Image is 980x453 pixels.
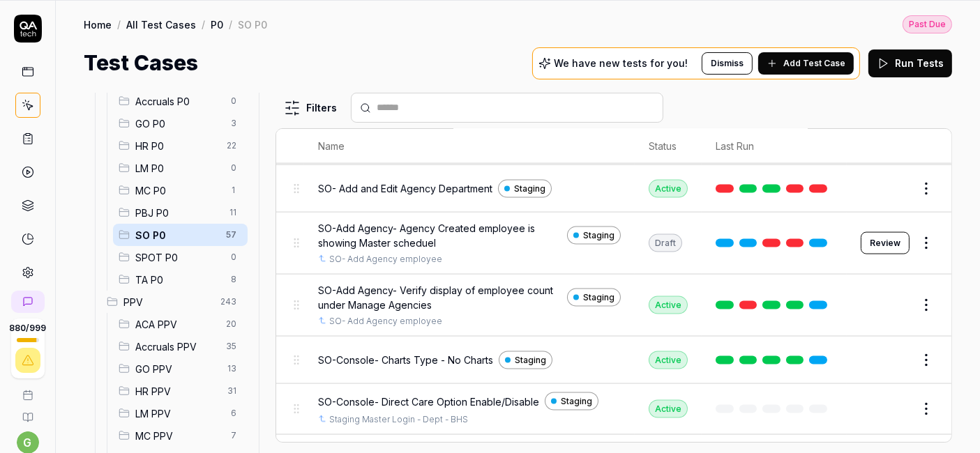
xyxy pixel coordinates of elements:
[318,353,493,367] span: SO-Console- Charts Type - No Charts
[202,17,205,31] div: /
[329,413,468,426] a: Staging Master Login - Dept - BHS
[515,354,546,367] span: Staging
[123,295,212,309] span: PPV
[702,129,847,164] th: Last Run
[135,228,218,243] span: SO P0
[225,271,242,288] span: 8
[276,275,951,337] tr: SO-Add Agency- Verify display of employee count under Manage AgenciesStagingSO- Add Agency employ...
[225,427,242,444] span: 7
[11,291,45,313] a: New conversation
[113,90,248,112] div: Drag to reorderAccruals P00
[113,313,248,335] div: Drag to reorderACA PPV20
[225,249,242,266] span: 0
[113,358,248,380] div: Drag to reorderGO PPV13
[113,224,248,246] div: Drag to reorderSO P057
[276,165,951,213] tr: SO- Add and Edit Agency DepartmentStagingActive
[498,180,552,198] a: Staging
[318,221,561,250] span: SO-Add Agency- Agency Created employee is showing Master scheduel
[113,157,248,179] div: Drag to reorderLM P00
[84,17,112,31] a: Home
[229,17,232,31] div: /
[225,93,242,109] span: 0
[583,291,615,304] span: Staging
[135,206,221,220] span: PBJ P0
[113,335,248,358] div: Drag to reorderAccruals PPV35
[135,272,223,287] span: TA P0
[649,234,682,252] div: Draft
[220,338,242,355] span: 35
[135,339,218,354] span: Accruals PPV
[135,139,218,153] span: HR P0
[903,15,952,33] button: Past Due
[649,400,688,418] div: Active
[225,405,242,422] span: 6
[225,182,242,199] span: 1
[113,201,248,224] div: Drag to reorderPBJ P011
[101,291,248,313] div: Drag to reorderPPV243
[135,384,219,399] span: HR PPV
[113,135,248,157] div: Drag to reorderHR P022
[318,283,561,312] span: SO-Add Agency- Verify display of employee count under Manage Agencies
[113,268,248,291] div: Drag to reorderTA P08
[238,17,267,31] div: SO P0
[318,181,492,196] span: SO- Add and Edit Agency Department
[329,253,442,266] a: SO- Add Agency employee
[135,317,218,332] span: ACA PPV
[649,180,688,198] div: Active
[113,112,248,135] div: Drag to reorderGO P03
[113,424,248,447] div: Drag to reorderMC PPV7
[561,395,592,408] span: Staging
[135,94,223,109] span: Accruals P0
[211,17,223,31] a: P0
[758,52,854,75] button: Add Test Case
[225,160,242,176] span: 0
[514,183,545,195] span: Staging
[499,351,552,369] a: Staging
[304,129,635,164] th: Name
[868,49,952,77] button: Run Tests
[220,316,242,332] span: 20
[318,394,539,409] span: SO-Console- Direct Care Option Enable/Disable
[224,204,242,221] span: 11
[113,402,248,424] div: Drag to reorderLM PPV6
[221,137,242,154] span: 22
[215,293,242,310] span: 243
[113,179,248,201] div: Drag to reorderMC P01
[6,401,50,423] a: Documentation
[649,351,688,369] div: Active
[9,324,46,332] span: 880 / 999
[117,17,121,31] div: /
[6,378,50,401] a: Book a call with us
[135,183,223,198] span: MC P0
[225,115,242,132] span: 3
[276,213,951,275] tr: SO-Add Agency- Agency Created employee is showing Master scheduelStagingSO- Add Agency employeeDr...
[135,429,223,443] span: MC PPV
[635,129,702,164] th: Status
[135,250,223,265] span: SPOT P0
[702,52,753,75] button: Dismiss
[329,315,442,328] a: SO- Add Agency employee
[113,246,248,268] div: Drag to reorderSPOT P00
[220,227,242,243] span: 57
[583,229,615,242] span: Staging
[222,383,242,399] span: 31
[84,47,198,79] h1: Test Cases
[903,15,952,33] div: Past Due
[861,232,910,254] a: Review
[554,59,688,68] p: We have new tests for you!
[545,392,598,410] a: Staging
[276,384,951,435] tr: SO-Console- Direct Care Option Enable/DisableStagingStaging Master Login - Dept - BHSActive
[649,296,688,314] div: Active
[567,227,621,245] a: Staging
[567,289,621,307] a: Staging
[276,337,951,384] tr: SO-Console- Charts Type - No ChartsStagingActive
[126,17,196,31] a: All Test Cases
[135,362,219,376] span: GO PPV
[135,116,223,131] span: GO P0
[135,161,223,176] span: LM P0
[222,360,242,377] span: 13
[276,94,345,122] button: Filters
[135,406,223,421] span: LM PPV
[783,57,845,70] span: Add Test Case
